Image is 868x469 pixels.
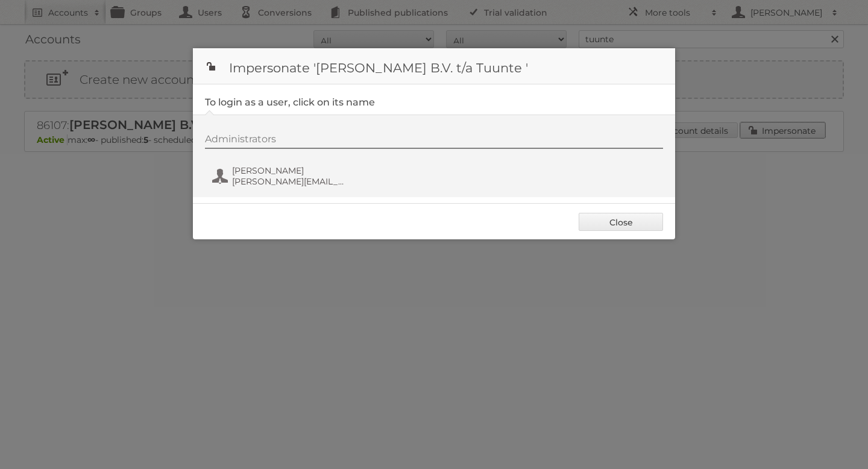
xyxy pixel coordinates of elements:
span: [PERSON_NAME][EMAIL_ADDRESS][DOMAIN_NAME] [232,176,349,187]
div: Administrators [205,133,663,149]
span: [PERSON_NAME] [232,165,349,176]
button: [PERSON_NAME] [PERSON_NAME][EMAIL_ADDRESS][DOMAIN_NAME] [211,164,353,188]
h1: Impersonate '[PERSON_NAME] B.V. t/a Tuunte ' [193,48,675,84]
a: Close [579,213,663,231]
legend: To login as a user, click on its name [205,96,375,108]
